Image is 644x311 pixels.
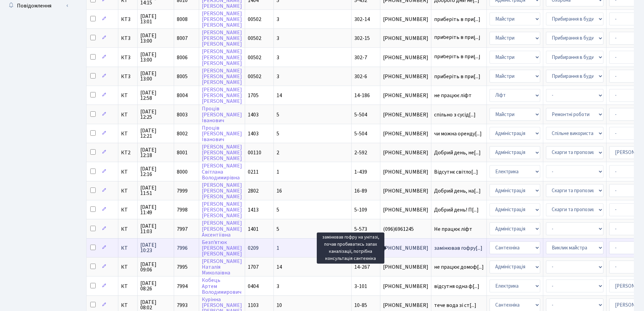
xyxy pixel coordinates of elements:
span: КТ [121,93,135,98]
span: КТ [121,169,135,175]
span: КТ [121,284,135,289]
a: Проців[PERSON_NAME]Іванович [202,124,242,143]
span: 1-439 [354,168,367,176]
span: 14-267 [354,263,370,271]
span: КТ [121,112,135,117]
span: [PHONE_NUMBER] [383,74,428,79]
span: Добрий день, не[...] [434,149,481,156]
span: чи можна оренду[...] [434,130,482,137]
span: 1 [277,244,279,252]
span: [PHONE_NUMBER] [383,112,428,117]
span: 1 [277,168,279,176]
span: [DATE] 11:49 [140,204,171,215]
a: [PERSON_NAME]СвітланаВолодимирівна [202,162,242,181]
span: [DATE] 12:16 [140,166,171,177]
span: відсутня одна ф[...] [434,283,479,290]
span: 7997 [177,225,188,233]
span: [DATE] 08:02 [140,299,171,310]
a: [PERSON_NAME][PERSON_NAME][PERSON_NAME] [202,200,242,219]
span: [PHONE_NUMBER] [383,284,428,289]
span: 16-89 [354,187,367,195]
span: 7999 [177,187,188,195]
span: 1403 [248,111,259,118]
span: 00502 [248,16,261,23]
span: 1103 [248,302,259,309]
span: [DATE] 08:26 [140,281,171,291]
span: 3 [277,73,279,80]
span: 8008 [177,16,188,23]
span: 1413 [248,206,259,214]
span: 8007 [177,35,188,42]
span: 3-101 [354,283,367,290]
span: [DATE] 13:00 [140,71,171,82]
span: Добрий день! П[...] [434,206,479,214]
a: КобецьАртемВолодимирович [202,277,241,296]
span: Добрий день, на[...] [434,187,481,195]
a: [PERSON_NAME][PERSON_NAME]Аксентіївна [202,220,242,239]
span: 00502 [248,54,261,61]
span: не працює домоф[...] [434,263,484,271]
span: тече вода зі ст[...] [434,302,476,309]
span: 8004 [177,92,188,99]
span: 14-186 [354,92,370,99]
span: 5 [277,130,279,137]
a: [PERSON_NAME][PERSON_NAME][PERSON_NAME] [202,181,242,200]
span: КТ3 [121,74,135,79]
span: [DATE] 13:00 [140,33,171,44]
a: [PERSON_NAME][PERSON_NAME][PERSON_NAME] [202,67,242,86]
span: приберіть в при[...] [434,16,480,23]
span: [PHONE_NUMBER] [383,17,428,22]
a: [PERSON_NAME]НаталіяМиколаївна [202,258,242,276]
span: (096)6961245 [383,226,428,232]
a: [PERSON_NAME][PERSON_NAME][PERSON_NAME] [202,143,242,162]
span: 2 [277,149,279,156]
span: [DATE] 13:00 [140,52,171,63]
span: [DATE] 12:21 [140,128,171,139]
span: 5 [277,111,279,118]
span: [PHONE_NUMBER] [383,131,428,136]
span: [DATE] 10:23 [140,242,171,253]
span: 7995 [177,263,188,271]
span: 3 [277,16,279,23]
span: Не працює ліфт [434,226,484,232]
span: [DATE] 12:18 [140,147,171,158]
span: 7993 [177,302,188,309]
span: 10 [277,302,282,309]
span: 8003 [177,111,188,118]
span: не працює ліфт [434,93,484,98]
span: 0209 [248,244,259,252]
span: [PHONE_NUMBER] [383,93,428,98]
a: [PERSON_NAME][PERSON_NAME][PERSON_NAME] [202,10,242,29]
span: приберіть в при[...] [434,53,480,60]
span: 2-592 [354,149,367,156]
span: [PHONE_NUMBER] [383,245,428,251]
span: 00502 [248,35,261,42]
span: [PHONE_NUMBER] [383,36,428,41]
span: 2802 [248,187,259,195]
a: [PERSON_NAME][PERSON_NAME][PERSON_NAME] [202,86,242,105]
span: КТ [121,188,135,194]
span: 14 [277,263,282,271]
span: 5-504 [354,130,367,137]
span: 5 [277,206,279,214]
span: замінював гофру[...] [434,244,482,252]
a: [PERSON_NAME][PERSON_NAME][PERSON_NAME] [202,29,242,48]
span: 5-573 [354,225,367,233]
span: КТ3 [121,55,135,60]
span: 5-504 [354,111,367,118]
span: 1707 [248,263,259,271]
span: 3 [277,54,279,61]
span: 8005 [177,73,188,80]
span: КТ [121,207,135,213]
span: КТ [121,264,135,270]
span: [PHONE_NUMBER] [383,303,428,308]
span: 7994 [177,283,188,290]
span: [DATE] 11:03 [140,223,171,234]
span: [PHONE_NUMBER] [383,188,428,194]
span: 8006 [177,54,188,61]
a: Проців[PERSON_NAME]Іванович [202,105,242,124]
span: [PHONE_NUMBER] [383,169,428,175]
span: 16 [277,187,282,195]
span: Відсутнє світло[...] [434,168,478,176]
span: [PHONE_NUMBER] [383,207,428,213]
